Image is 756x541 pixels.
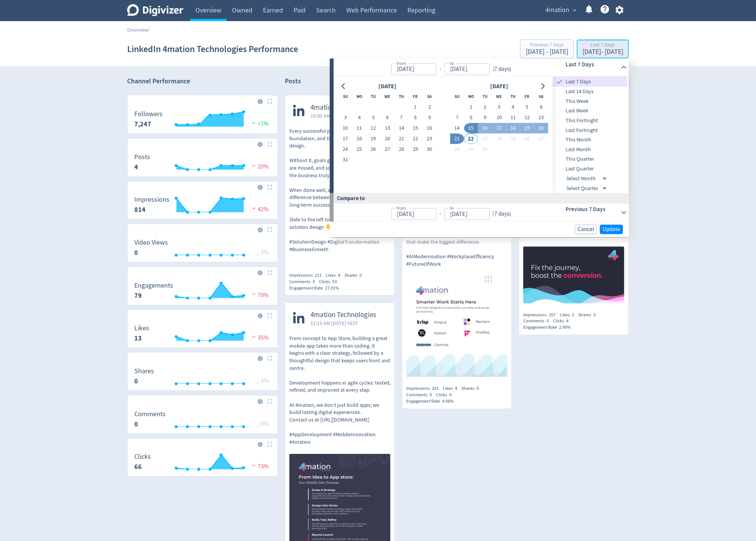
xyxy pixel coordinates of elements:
img: https://media.cf.digivizer.com/images/linkedin-131998485-urn:li:share:7368109615953211392-a3be58d... [523,247,624,303]
img: Placeholder [267,227,272,232]
svg: Posts 4 [131,153,275,173]
span: 10:30 AM [DATE] AEST [310,112,376,120]
button: 26 [520,133,534,144]
span: _ 0% [257,377,269,385]
img: negative-performance.svg [250,463,258,468]
span: 0 [476,385,479,391]
button: 28 [395,144,409,155]
dt: Comments [134,410,166,418]
button: 31 [338,155,352,165]
button: 18 [352,133,366,144]
span: 2.90% [559,324,571,330]
button: 24 [492,133,506,144]
th: Wednesday [380,91,394,102]
div: Clicks [436,392,456,398]
button: 11 [352,123,366,133]
h6: Last 7 Days [566,60,618,69]
button: 22 [409,133,423,144]
label: to [450,60,454,66]
button: 7 [395,112,409,123]
span: _ 0% [257,248,269,256]
button: 8 [409,112,423,123]
span: Last Fortnight [553,126,628,135]
svg: Clicks 66 [131,453,275,473]
div: Shares [578,312,600,318]
div: Last 7 Days [553,77,628,87]
button: 19 [366,133,380,144]
svg: Engagements 79 [131,282,275,302]
span: 4.98% [442,398,454,404]
span: 73% [250,463,269,470]
img: Placeholder [267,185,272,190]
span: 42% [250,205,269,213]
div: from-to(7 days)Last 7 Days [333,58,629,77]
button: 9 [478,112,492,123]
img: negative-performance.svg [250,163,258,169]
div: Impressions [406,385,443,392]
svg: Video Views 0 [131,239,275,259]
span: 27.01% [325,285,339,291]
div: Last Month [553,145,628,155]
div: [DATE] [488,81,510,92]
span: 4 [566,318,569,324]
div: Engagement Rate [406,398,458,405]
th: Sunday [450,91,464,102]
span: / [148,26,150,33]
button: 6 [534,102,548,112]
img: Placeholder [267,270,272,275]
button: 20 [534,123,548,133]
button: 29 [409,144,423,155]
button: 4 [506,102,520,112]
button: 26 [366,144,380,155]
button: 15 [409,123,423,133]
button: 13 [534,112,548,123]
span: Last 7 Days [564,78,628,86]
span: 0 [547,318,549,324]
button: 3 [338,112,352,123]
button: Update [600,225,623,234]
button: 27 [534,133,548,144]
svg: Likes 13 [131,325,275,345]
button: 13 [380,123,394,133]
button: 22 [464,133,478,144]
button: 16 [478,123,492,133]
button: 3 [492,102,506,112]
div: Comments [289,279,319,285]
div: from-to(7 days)Previous 7 Days [333,204,629,222]
button: 30 [423,144,436,155]
span: Last Quarter [553,165,628,173]
button: 12 [520,112,534,123]
button: 15 [464,123,478,133]
div: [DATE] - [DATE] [526,49,568,55]
span: Last Week [553,107,628,115]
svg: Followers 7,247 [131,110,275,130]
strong: 66 [134,462,142,471]
button: 9 [423,112,436,123]
button: 2 [423,102,436,112]
span: 53 [332,279,337,285]
span: 207 [549,312,556,318]
button: 28 [450,144,464,155]
strong: 0 [134,377,138,386]
div: [DATE] - [DATE] [582,49,623,55]
div: Last 7 Days [582,42,623,49]
span: 0 [593,312,596,318]
button: Cancel [575,225,597,234]
div: Last Week [553,106,628,116]
dt: Likes [134,324,149,333]
div: Engagement Rate [289,285,343,291]
h2: Channel Performance [127,77,278,86]
span: This Month [553,136,628,144]
span: expand_more [571,7,578,14]
img: positive-performance.svg [250,120,258,126]
strong: 79 [134,291,142,300]
th: Monday [352,91,366,102]
span: Cancel [578,227,594,232]
th: Thursday [506,91,520,102]
th: Saturday [534,91,548,102]
button: 12 [366,123,380,133]
img: negative-performance.svg [250,291,258,297]
button: 4mation [543,4,578,16]
div: Impressions [523,312,560,318]
button: 10 [338,123,352,133]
